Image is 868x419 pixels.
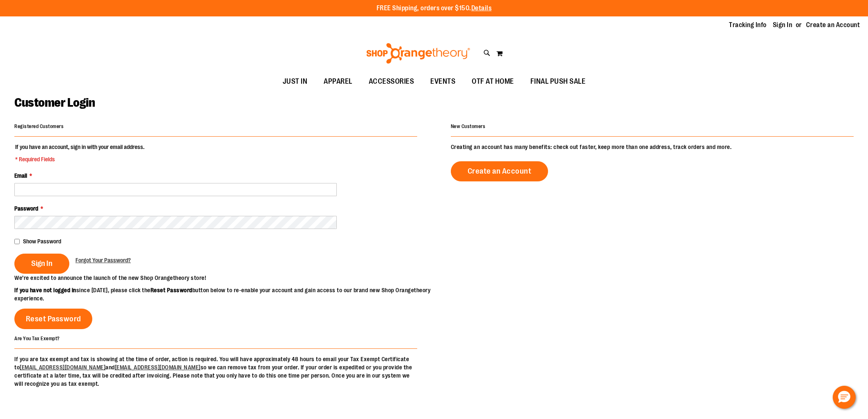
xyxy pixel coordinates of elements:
span: OTF AT HOME [472,72,514,91]
span: Sign In [31,259,53,268]
span: JUST IN [283,72,308,91]
a: EVENTS [422,72,464,91]
a: Tracking Info [729,21,767,30]
span: APPAREL [324,72,352,91]
strong: Reset Password [151,287,192,293]
legend: If you have an account, sign in with your email address. [14,143,145,163]
p: If you are tax exempt and tax is showing at the time of order, action is required. You will have ... [14,355,417,388]
span: * Required Fields [15,155,144,163]
span: Customer Login [14,96,95,110]
a: Forgot Your Password? [75,256,131,264]
p: We’re excited to announce the launch of the new Shop Orangetheory store! [14,274,434,282]
a: [EMAIL_ADDRESS][DOMAIN_NAME] [115,364,201,371]
span: Forgot Your Password? [75,257,131,263]
a: [EMAIL_ADDRESS][DOMAIN_NAME] [20,364,105,371]
img: Shop Orangetheory [365,43,471,64]
strong: If you have not logged in [14,287,76,293]
span: Show Password [23,238,61,245]
a: Create an Account [451,161,548,181]
a: JUST IN [274,72,316,91]
button: Hello, have a question? Let’s chat. [833,386,856,409]
span: Reset Password [26,314,81,323]
a: ACCESSORIES [361,72,423,91]
button: Sign In [14,254,69,274]
strong: New Customers [451,124,486,129]
a: Sign In [773,21,793,30]
a: Reset Password [14,309,92,329]
a: APPAREL [315,72,361,91]
p: Creating an account has many benefits: check out faster, keep more than one address, track orders... [451,143,854,151]
span: Create an Account [468,167,532,176]
p: since [DATE], please click the button below to re-enable your account and gain access to our bran... [14,286,434,302]
a: OTF AT HOME [464,72,522,91]
span: ACCESSORIES [369,72,414,91]
span: Email [14,172,27,179]
a: Create an Account [806,21,860,30]
strong: Are You Tax Exempt? [14,336,60,341]
p: FREE Shipping, orders over $150. [377,4,492,13]
span: FINAL PUSH SALE [530,72,586,91]
span: Password [14,205,38,212]
a: Details [471,5,492,12]
a: FINAL PUSH SALE [522,72,594,91]
strong: Registered Customers [14,124,64,129]
span: EVENTS [430,72,455,91]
